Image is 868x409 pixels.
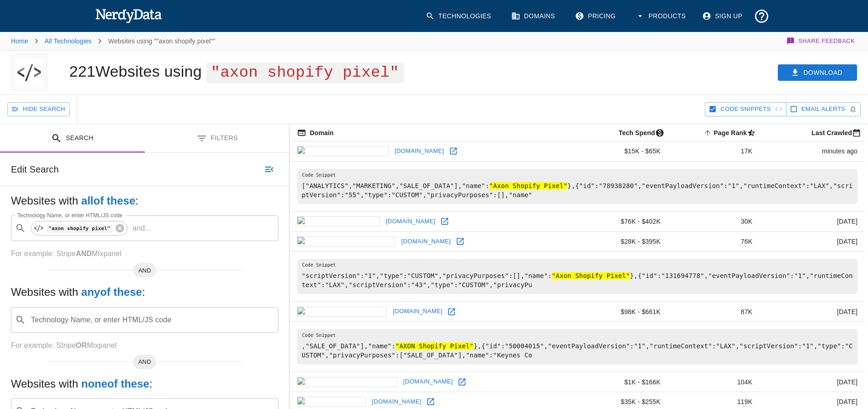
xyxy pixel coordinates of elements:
[11,377,278,391] h5: Websites with :
[69,63,404,80] h1: 221 Websites using
[800,127,865,138] span: Most recent date this website was successfully crawled
[31,221,128,236] div: "axon shopify pixel"
[81,286,142,298] b: any of these
[401,375,455,389] a: [DOMAIN_NAME]
[46,225,113,232] code: "axon shopify pixel"
[11,340,278,351] p: For example: Stripe Mixpanel
[455,375,469,389] a: Open lovewellness.com in new window
[668,211,760,231] td: 30K
[720,104,770,115] span: Hide Code Snippets
[570,231,668,252] td: $28K - $395K
[297,236,395,246] img: organifishop.com icon
[445,305,458,319] a: Open shadyrays.com in new window
[395,342,474,350] hl: "AXON Shopify Pixel"
[297,397,366,407] img: vessi.com icon
[45,37,92,45] a: All Technologies
[17,211,123,219] label: Technology Name, or enter HTML/JS code
[384,215,438,229] a: [DOMAIN_NAME]
[489,182,568,189] hl: "Axon Shopify Pixel"
[297,127,334,138] span: The registered domain name (i.e. "nerdydata.com").
[570,302,668,322] td: $98K - $661K
[420,5,498,28] a: Technologies
[438,215,452,228] a: Open thirdlove.com in new window
[297,307,387,317] img: shadyrays.com icon
[424,395,437,409] a: Open vessi.com in new window
[705,102,786,116] button: Hide Code Snippets
[129,223,155,234] p: and ...
[453,235,467,248] a: Open organifishop.com in new window
[11,248,278,259] p: For example: Stripe Mixpanel
[145,124,290,153] button: Filters
[297,216,380,226] img: thirdlove.com icon
[668,142,760,162] td: 17K
[702,127,760,138] span: A page popularity ranking based on a domain's backlinks. Smaller numbers signal more popular doma...
[697,5,750,28] a: Sign Up
[390,304,445,319] a: [DOMAIN_NAME]
[760,231,865,252] td: [DATE]
[570,5,623,28] a: Pricing
[778,64,857,81] button: Download
[11,32,216,50] nav: breadcrumb
[95,6,162,25] img: NerdyData.com
[133,357,157,367] span: AND
[668,372,760,392] td: 104K
[506,5,562,28] a: Domains
[11,162,59,177] h6: Edit Search
[76,250,92,257] b: AND
[297,259,858,294] pre: "scriptVersion":"1","type":"CUSTOM","privacyPurposes":[],"name": },{"id":"131694778","eventPayloa...
[786,102,861,116] button: Sign up to track newly added websites and receive email alerts.
[297,146,389,156] img: swimoutlet.com icon
[552,272,630,279] hl: "Axon Shopify Pixel"
[607,127,668,138] span: The estimated minimum and maximum annual tech spend each webpage has, based on the free, freemium...
[297,169,858,204] pre: ["ANALYTICS","MARKETING","SALE_OF_DATA"],"name": },{"id":"78938280","eventPayloadVersion":"1","ru...
[570,142,668,162] td: $15K - $65K
[76,341,87,349] b: OR
[206,63,404,83] span: "axon shopify pixel"
[11,37,28,45] a: Home
[785,32,857,50] button: Share Feedback
[750,5,773,28] button: Support and Documentation
[81,194,135,207] b: all of these
[447,144,460,158] a: Open swimoutlet.com in new window
[297,377,397,387] img: lovewellness.com icon
[668,302,760,322] td: 87K
[7,102,70,116] button: Hide Search
[11,194,278,208] h5: Websites with :
[760,302,865,322] td: [DATE]
[801,104,845,115] span: Sign up to track newly added websites and receive email alerts.
[668,231,760,252] td: 76K
[108,37,215,46] p: Websites using ""axon shopify pixel""
[570,211,668,231] td: $76K - $402K
[81,378,149,390] b: none of these
[15,54,43,91] img: ""axon shopify pixel"" logo
[760,211,865,231] td: [DATE]
[399,235,453,249] a: [DOMAIN_NAME]
[392,144,447,158] a: [DOMAIN_NAME]
[133,266,157,275] span: AND
[11,285,278,299] h5: Websites with :
[760,142,865,162] td: minutes ago
[760,372,865,392] td: [DATE]
[370,395,424,409] a: [DOMAIN_NAME]
[630,5,693,28] button: Products
[570,372,668,392] td: $1K - $166K
[297,329,858,364] pre: ,"SALE_OF_DATA"],"name": },{"id":"50004015","eventPayloadVersion":"1","runtimeContext":"LAX","scr...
